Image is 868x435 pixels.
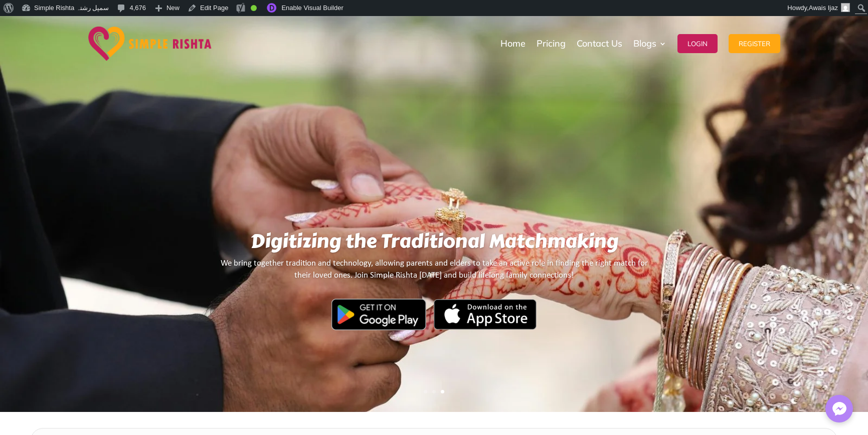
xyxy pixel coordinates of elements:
[677,34,718,53] button: Login
[729,19,780,69] a: Register
[251,5,257,11] div: Good
[441,390,444,393] a: 3
[500,19,526,69] a: Home
[537,19,566,69] a: Pricing
[577,19,622,69] a: Contact Us
[432,390,436,393] a: 2
[219,230,649,258] h1: Digitizing the Traditional Matchmaking
[331,299,426,330] img: Google Play
[633,19,666,69] a: Blogs
[729,34,780,53] button: Register
[424,390,427,393] a: 1
[829,399,849,419] img: Messenger
[677,19,718,69] a: Login
[809,4,838,12] span: Awais Ijaz
[219,258,649,334] : We bring together tradition and technology, allowing parents and elders to take an active role in...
